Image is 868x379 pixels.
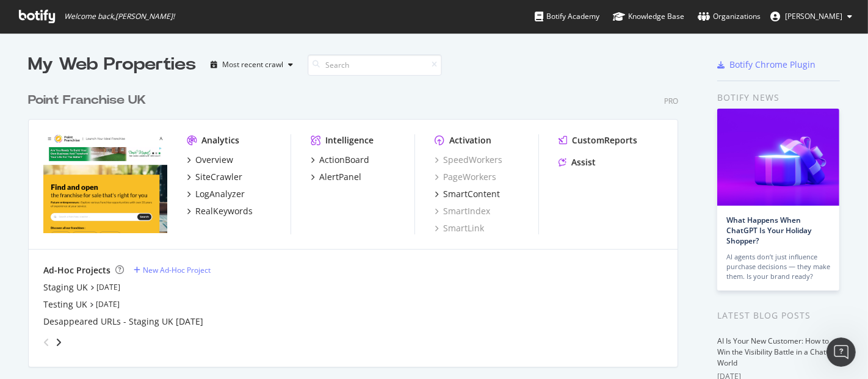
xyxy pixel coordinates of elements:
a: AlertPanel [311,171,361,183]
a: ActionBoard [311,154,369,166]
a: Botify Chrome Plugin [717,59,816,71]
a: Overview [187,154,233,166]
a: SiteCrawler [187,171,242,183]
a: SmartLink [435,222,484,234]
div: Botify news [717,91,840,104]
div: My Web Properties [28,52,196,77]
div: Activation [449,134,491,146]
iframe: Intercom live chat [826,337,856,367]
a: Assist [559,156,596,168]
span: Gwendoline Barreau [785,11,842,21]
div: angle-left [38,333,54,352]
a: RealKeywords [187,205,253,217]
div: Botify Academy [535,10,599,23]
a: What Happens When ChatGPT Is Your Holiday Shopper? [726,215,811,246]
div: Ad-Hoc Projects [43,264,110,276]
a: [DATE] [96,282,120,292]
div: AlertPanel [319,171,361,183]
div: Pro [664,96,678,106]
div: Organizations [698,10,761,23]
a: [DATE] [96,299,120,309]
a: Desappeared URLs - Staging UK [DATE] [43,316,203,328]
a: CustomReports [559,134,637,146]
a: Staging UK [43,281,88,294]
div: Analytics [201,134,239,146]
div: Latest Blog Posts [717,309,840,322]
a: SmartContent [435,188,500,200]
button: [PERSON_NAME] [761,7,862,26]
div: AI agents don’t just influence purchase decisions — they make them. Is your brand ready? [726,252,830,281]
div: Assist [571,156,596,168]
div: New Ad-Hoc Project [143,265,211,275]
button: Most recent crawl [206,55,298,74]
input: Search [308,54,442,76]
img: pointfranchise.co.uk [43,134,167,233]
a: Point Franchise UK [28,92,151,109]
div: RealKeywords [195,205,253,217]
img: What Happens When ChatGPT Is Your Holiday Shopper? [717,109,839,206]
div: Overview [195,154,233,166]
div: ActionBoard [319,154,369,166]
div: LogAnalyzer [195,188,245,200]
span: Welcome back, [PERSON_NAME] ! [64,12,175,21]
div: Point Franchise UK [28,92,146,109]
div: Intelligence [325,134,374,146]
div: SiteCrawler [195,171,242,183]
a: LogAnalyzer [187,188,245,200]
div: Knowledge Base [613,10,684,23]
a: AI Is Your New Customer: How to Win the Visibility Battle in a ChatGPT World [717,336,840,368]
div: Most recent crawl [222,61,283,68]
a: SmartIndex [435,205,490,217]
div: SmartContent [443,188,500,200]
a: PageWorkers [435,171,496,183]
a: Testing UK [43,298,87,311]
div: Botify Chrome Plugin [729,59,816,71]
a: New Ad-Hoc Project [134,265,211,275]
a: SpeedWorkers [435,154,502,166]
div: angle-right [54,336,63,348]
div: CustomReports [572,134,637,146]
